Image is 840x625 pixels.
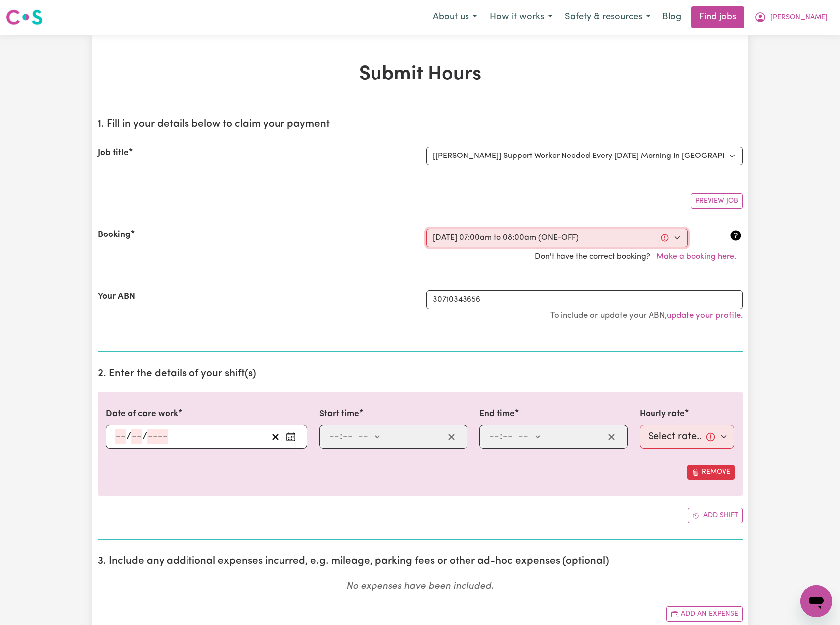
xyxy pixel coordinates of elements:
[656,6,687,28] a: Blog
[329,429,340,444] input: --
[98,63,743,86] h1: Submit Hours
[147,429,168,444] input: ----
[283,429,299,444] button: Enter the date of care work
[479,408,515,421] label: End time
[502,429,513,444] input: --
[770,12,828,23] span: [PERSON_NAME]
[98,229,131,241] label: Booking
[6,8,43,26] img: Careseekers logo
[489,429,500,444] input: --
[650,247,743,266] button: Make a booking here.
[6,6,43,29] a: Careseekers logo
[268,429,283,444] button: Clear date
[559,7,656,28] button: Safety & resources
[640,408,685,421] label: Hourly rate
[666,606,743,622] button: Add another expense
[687,465,735,480] button: Remove this shift
[115,429,126,444] input: --
[131,429,142,444] input: --
[748,7,834,28] button: My Account
[319,408,359,421] label: Start time
[426,7,483,28] button: About us
[691,6,744,28] a: Find jobs
[800,585,832,617] iframe: Button to launch messaging window
[691,193,743,209] button: Preview Job
[550,312,743,320] small: To include or update your ABN, .
[667,312,741,320] a: update your profile
[98,368,743,380] h2: 2. Enter the details of your shift(s)
[106,408,178,421] label: Date of care work
[98,555,743,568] h2: 3. Include any additional expenses incurred, e.g. mileage, parking fees or other ad-hoc expenses ...
[126,431,131,442] span: /
[340,431,342,442] span: :
[342,429,353,444] input: --
[500,431,502,442] span: :
[535,253,743,261] span: Don't have the correct booking?
[483,7,559,28] button: How it works
[98,118,743,131] h2: 1. Fill in your details below to claim your payment
[688,508,743,523] button: Add another shift
[98,147,129,159] label: Job title
[142,431,147,442] span: /
[346,582,494,591] em: No expenses have been included.
[98,290,135,303] label: Your ABN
